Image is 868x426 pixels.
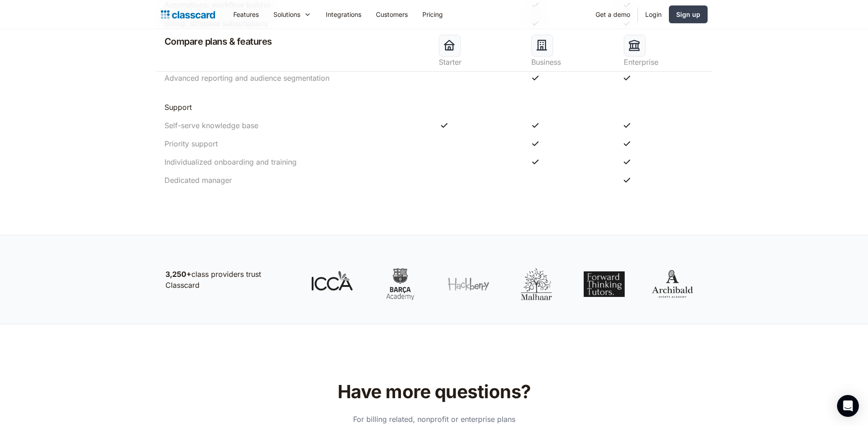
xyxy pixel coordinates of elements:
div: Enterprise [624,57,707,68]
h2: Compare plans & features [161,35,272,48]
div: Sign up [676,10,700,19]
a: Get a demo [588,4,637,25]
div: Support [164,102,192,113]
div: Business [531,57,615,68]
p: For billing related, nonprofit or enterprise plans [289,414,579,425]
a: Integrations [318,4,369,25]
div: Starter [439,57,522,68]
div: Open Intercom Messenger [837,395,859,417]
div: Solutions [273,10,300,19]
div: Solutions [266,4,318,25]
div: Priority support [164,138,218,149]
div: Dedicated manager [164,175,232,186]
div: Individualized onboarding and training [164,156,297,167]
a: Features [226,4,266,25]
div: Self-serve knowledge base [164,120,258,131]
a: Logo [161,8,215,21]
a: Pricing [415,4,450,25]
h2: Have more questions? [289,381,579,403]
a: Sign up [669,5,708,23]
a: Customers [369,4,415,25]
p: class providers trust Classcard [165,269,293,291]
a: Login [638,4,669,25]
strong: 3,250+ [165,270,191,279]
div: Advanced reporting and audience segmentation [164,73,329,83]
